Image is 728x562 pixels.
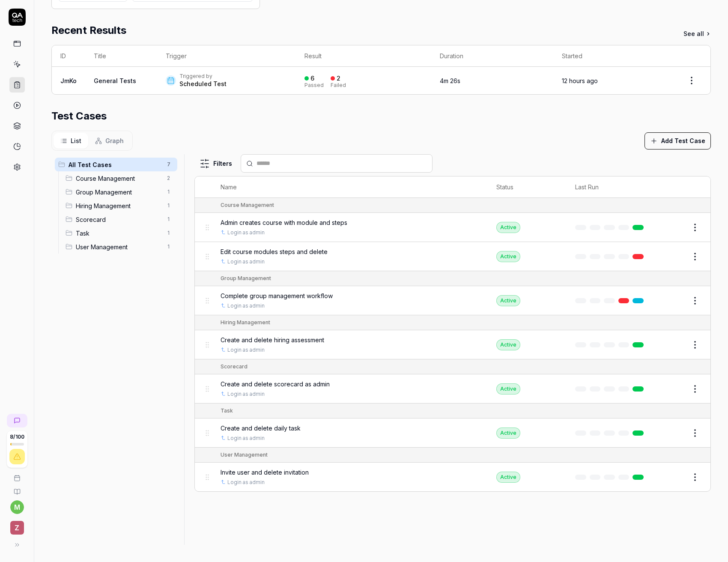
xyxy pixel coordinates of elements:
[164,200,174,211] span: 1
[644,132,711,149] button: Add Test Case
[310,75,314,82] div: 6
[227,229,265,236] a: Login as admin
[3,481,30,495] a: Documentation
[164,159,174,170] span: 7
[157,45,296,67] th: Trigger
[227,478,265,486] a: Login as admin
[221,218,347,227] span: Admin creates course with module and steps
[51,108,107,124] h2: Test Cases
[88,133,131,149] button: Graph
[304,83,324,88] div: Passed
[496,251,520,262] div: Active
[164,173,174,183] span: 2
[496,295,520,306] div: Active
[227,346,265,354] a: Login as admin
[179,80,227,88] div: Scheduled Test
[488,176,567,198] th: Status
[195,242,710,271] tr: Edit course modules steps and deleteLogin as adminActive
[76,242,162,251] span: User Management
[212,176,488,198] th: Name
[553,45,673,67] th: Started
[195,213,710,242] tr: Admin creates course with module and stepsLogin as adminActive
[195,286,710,315] tr: Complete group management workflowLogin as adminActive
[496,427,520,439] div: Active
[51,23,126,38] h2: Recent Results
[221,424,301,433] span: Create and delete daily task
[331,83,346,88] div: Failed
[60,77,77,84] a: JmKo
[62,185,177,199] div: Drag to reorderGroup Management1
[71,136,81,145] span: List
[76,174,162,183] span: Course Management
[10,500,24,514] button: m
[221,380,330,389] span: Create and delete scorecard as admin
[76,188,162,197] span: Group Management
[3,468,30,481] a: Book a call with us
[221,407,233,415] div: Task
[221,451,268,459] div: User Management
[221,291,333,300] span: Complete group management workflow
[195,330,710,359] tr: Create and delete hiring assessmentLogin as adminActive
[221,468,309,477] span: Invite user and delete invitation
[76,201,162,210] span: Hiring Management
[337,75,340,82] div: 2
[10,434,24,439] span: 8 / 100
[52,45,85,67] th: ID
[683,29,711,38] a: See all
[7,414,27,427] a: New conversation
[85,45,157,67] th: Title
[3,514,30,536] button: Z
[440,77,460,84] time: 4m 26s
[94,77,136,84] a: General Tests
[496,383,520,395] div: Active
[194,155,237,172] button: Filters
[496,339,520,350] div: Active
[221,275,271,282] div: Group Management
[221,363,248,371] div: Scorecard
[431,45,553,67] th: Duration
[69,160,162,169] span: All Test Cases
[76,215,162,224] span: Scorecard
[195,463,710,491] tr: Invite user and delete invitationLogin as adminActive
[227,434,265,442] a: Login as admin
[164,187,174,197] span: 1
[10,521,24,535] span: Z
[62,226,177,240] div: Drag to reorderTask1
[105,136,124,145] span: Graph
[164,214,174,224] span: 1
[195,374,710,404] tr: Create and delete scorecard as adminLogin as adminActive
[54,133,88,149] button: List
[227,390,265,398] a: Login as admin
[221,247,328,256] span: Edit course modules steps and delete
[62,171,177,185] div: Drag to reorderCourse Management2
[76,229,162,238] span: Task
[179,73,227,80] div: Triggered by
[221,201,274,209] div: Course Management
[164,242,174,252] span: 1
[562,77,598,84] time: 12 hours ago
[567,176,656,198] th: Last Run
[496,222,520,233] div: Active
[195,419,710,448] tr: Create and delete daily taskLogin as adminActive
[296,45,432,67] th: Result
[221,319,270,326] div: Hiring Management
[164,228,174,238] span: 1
[227,302,265,310] a: Login as admin
[496,472,520,483] div: Active
[62,212,177,226] div: Drag to reorderScorecard1
[221,335,324,344] span: Create and delete hiring assessment
[227,258,265,266] a: Login as admin
[62,240,177,254] div: Drag to reorderUser Management1
[62,199,177,212] div: Drag to reorderHiring Management1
